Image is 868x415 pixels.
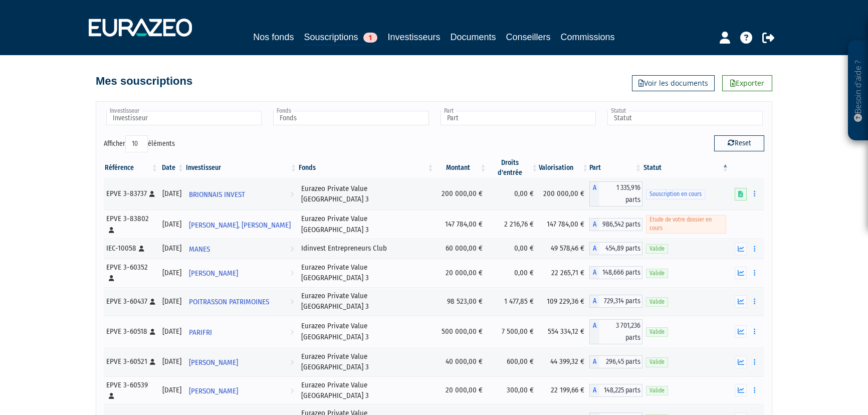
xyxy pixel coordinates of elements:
div: [DATE] [162,385,181,395]
div: [DATE] [162,296,181,307]
i: [Français] Personne physique [150,329,155,335]
span: Valide [646,357,668,367]
td: 0,00 € [488,178,539,210]
i: [Français] Personne physique [109,275,114,281]
span: A [589,384,599,397]
span: Valide [646,327,668,337]
a: [PERSON_NAME] [185,380,298,400]
td: 2 216,76 € [488,210,539,239]
a: Investisseurs [387,30,440,44]
i: Voir l'investisseur [290,185,294,204]
a: [PERSON_NAME], [PERSON_NAME] [185,215,298,235]
span: BRIONNAIS INVEST [189,185,245,204]
div: Eurazeo Private Value [GEOGRAPHIC_DATA] 3 [301,183,431,205]
div: Eurazeo Private Value [GEOGRAPHIC_DATA] 3 [301,291,431,312]
i: Voir l'investisseur [290,240,294,259]
span: [PERSON_NAME] [189,353,238,372]
span: Valide [646,386,668,395]
select: Afficheréléments [125,135,148,152]
div: [DATE] [162,268,181,278]
div: Eurazeo Private Value [GEOGRAPHIC_DATA] 3 [301,214,431,235]
div: [DATE] [162,219,181,230]
i: Voir l'investisseur [290,293,294,311]
span: A [589,355,599,368]
i: Voir l'investisseur [290,235,294,253]
div: A - Eurazeo Private Value Europe 3 [589,384,642,397]
div: EPVE 3-60539 [106,380,155,401]
td: 109 229,36 € [539,287,589,316]
a: Documents [451,30,496,44]
i: [Français] Personne physique [149,191,155,197]
span: [PERSON_NAME] [189,382,238,400]
div: [DATE] [162,188,181,199]
span: 148,225 parts [599,384,642,397]
i: Voir l'investisseur [290,353,294,372]
td: 0,00 € [488,259,539,287]
td: 200 000,00 € [539,178,589,210]
i: [Français] Personne physique [150,359,155,365]
th: Fonds: activer pour trier la colonne par ordre croissant [298,158,435,178]
div: [DATE] [162,326,181,337]
th: Référence : activer pour trier la colonne par ordre croissant [104,158,159,178]
span: 729,314 parts [599,295,642,308]
a: Souscriptions1 [304,30,377,46]
h4: Mes souscriptions [96,75,192,87]
td: 554 334,12 € [539,316,589,348]
div: EPVE 3-60352 [106,262,155,284]
span: [PERSON_NAME], [PERSON_NAME] [189,216,291,235]
p: Besoin d'aide ? [852,46,864,136]
span: A [589,266,599,279]
i: [Français] Personne physique [109,227,114,233]
td: 20 000,00 € [435,376,488,405]
span: Valide [646,297,668,307]
th: Statut : activer pour trier la colonne par ordre d&eacute;croissant [642,158,730,178]
td: 22 265,71 € [539,259,589,287]
th: Droits d'entrée: activer pour trier la colonne par ordre croissant [488,158,539,178]
a: PARIFRI [185,322,298,342]
span: A [589,242,599,255]
th: Part: activer pour trier la colonne par ordre croissant [589,158,642,178]
td: 200 000,00 € [435,178,488,210]
i: [Français] Personne physique [139,246,144,252]
div: EPVE 3-83802 [106,214,155,235]
div: IEC-10058 [106,243,155,254]
span: 454,89 parts [599,242,642,255]
a: BRIONNAIS INVEST [185,184,298,204]
div: A - Eurazeo Private Value Europe 3 [589,319,642,344]
td: 300,00 € [488,376,539,405]
span: Valide [646,244,668,254]
td: 147 784,00 € [539,210,589,239]
span: A [589,181,599,206]
div: Eurazeo Private Value [GEOGRAPHIC_DATA] 3 [301,321,431,342]
a: Voir les documents [632,75,715,91]
span: [PERSON_NAME] [189,264,238,283]
img: 1732889491-logotype_eurazeo_blanc_rvb.png [89,19,192,37]
i: [Français] Personne physique [150,299,155,305]
td: 500 000,00 € [435,316,488,348]
div: A - Eurazeo Private Value Europe 3 [589,355,642,368]
td: 40 000,00 € [435,348,488,376]
div: EPVE 3-60437 [106,296,155,307]
a: POITRASSON PATRIMOINES [185,291,298,311]
td: 7 500,00 € [488,316,539,348]
a: Commissions [561,30,615,44]
div: Eurazeo Private Value [GEOGRAPHIC_DATA] 3 [301,380,431,401]
td: 0,00 € [488,239,539,259]
th: Valorisation: activer pour trier la colonne par ordre croissant [539,158,589,178]
div: Idinvest Entrepreneurs Club [301,243,431,254]
span: 986,542 parts [599,218,642,231]
span: MANES [189,240,210,259]
span: Souscription en cours [646,189,705,199]
td: 44 399,32 € [539,348,589,376]
div: EPVE 3-83737 [106,188,155,199]
div: A - Eurazeo Private Value Europe 3 [589,266,642,279]
div: A - Eurazeo Private Value Europe 3 [589,295,642,308]
i: Voir l'investisseur [290,323,294,342]
button: Reset [714,135,764,151]
label: Afficher éléments [104,135,175,152]
i: [Français] Personne physique [109,393,114,399]
span: 1 [363,33,377,43]
a: Conseillers [506,30,551,44]
td: 600,00 € [488,348,539,376]
span: A [589,295,599,308]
